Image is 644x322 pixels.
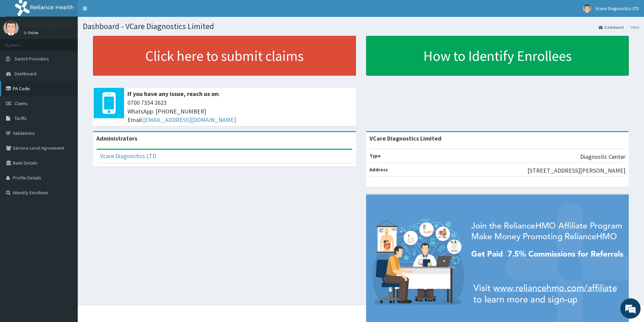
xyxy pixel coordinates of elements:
[624,24,639,30] li: Here
[595,5,639,11] span: Vcare Diagnostics LTD
[127,98,353,124] span: 0700 7354 2623 WhatsApp: [PHONE_NUMBER] Email:
[15,56,49,62] span: Switch Providers
[527,166,625,175] p: [STREET_ADDRESS][PERSON_NAME]
[143,116,236,124] a: [EMAIL_ADDRESS][DOMAIN_NAME]
[369,134,442,142] strong: VCare Diagnostics Limited
[3,20,19,35] img: User Image
[93,36,356,76] a: Click here to submit claims
[96,134,137,142] b: Administrators
[24,30,40,35] a: Online
[15,71,37,77] span: Dashboard
[369,167,388,173] b: Address
[580,152,625,161] p: Diagnostic Center
[599,24,624,30] a: Dashboard
[100,152,156,160] a: Vcare Diagnostics LTD
[366,36,629,76] a: How to Identify Enrollees
[127,90,220,98] b: If you have any issue, reach us on:
[583,4,591,13] img: User Image
[15,115,27,121] span: Tariffs
[369,153,381,159] b: Type
[15,100,28,106] span: Claims
[83,22,639,31] h1: Dashboard - VCare Diagnostics Limited
[24,22,82,28] p: Vcare Diagnostics LTD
